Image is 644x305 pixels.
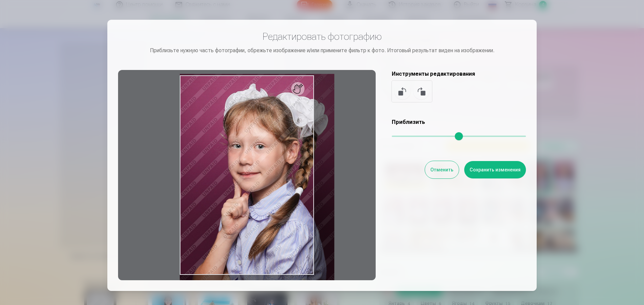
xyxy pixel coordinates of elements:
[464,161,526,178] button: Сохранить изменения
[118,47,526,55] div: Приблизьте нужную часть фотографии, обрежьте изображение и/или примените фильтр к фото. Итоговый ...
[392,70,526,78] h5: Инструменты редактирования
[425,161,459,178] button: Отменить
[118,30,526,43] h3: Редактировать фотографию
[392,118,526,126] h5: Приблизить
